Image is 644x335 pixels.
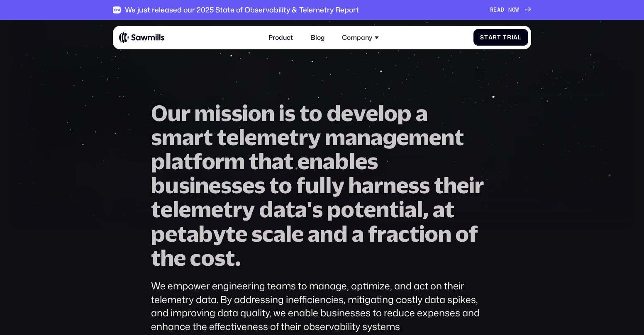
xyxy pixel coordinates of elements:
span: O [151,101,168,125]
span: d [333,221,348,245]
span: o [384,101,398,125]
span: a [433,197,445,221]
span: o [309,101,322,125]
span: e [298,149,310,173]
span: E [493,7,497,13]
span: h [161,245,174,269]
span: n [195,173,209,197]
span: s [221,173,232,197]
span: f [296,173,305,197]
span: d [259,197,273,221]
span: r [374,173,383,197]
span: h [444,173,457,197]
span: u [165,173,179,197]
span: t [203,125,213,149]
span: l [165,149,171,173]
span: D [501,7,505,13]
span: o [201,245,215,269]
span: m [224,149,245,173]
span: e [245,125,257,149]
span: s [312,197,323,221]
span: e [457,173,469,197]
span: n [310,149,323,173]
span: e [292,221,304,245]
span: l [173,197,179,221]
span: t [151,197,161,221]
span: s [419,173,430,197]
span: e [209,173,221,197]
span: i [469,173,475,197]
span: f [469,221,478,245]
span: p [398,101,412,125]
span: h [349,173,362,197]
span: s [251,221,262,245]
span: r [377,221,386,245]
span: i [215,101,221,125]
span: , [423,197,429,221]
span: t [300,101,309,125]
span: e [341,101,353,125]
span: a [323,149,335,173]
span: o [341,197,354,221]
span: o [202,149,215,173]
span: a [362,173,374,197]
span: y [332,173,344,197]
span: s [367,149,378,173]
span: t [225,245,235,269]
span: c [398,221,410,245]
span: y [308,125,321,149]
span: e [277,125,289,149]
span: n [376,197,389,221]
span: e [174,245,186,269]
span: n [261,101,275,125]
span: s [215,245,225,269]
span: n [438,221,451,245]
span: e [366,101,378,125]
span: a [182,125,194,149]
span: i [279,101,285,125]
span: t [389,197,399,221]
span: l [518,34,522,41]
span: S [480,34,484,41]
span: t [484,34,488,41]
span: t [289,125,299,149]
span: u [168,101,181,125]
span: r [507,34,512,41]
span: e [242,173,254,197]
span: a [488,34,493,41]
span: R [490,7,494,13]
span: r [233,197,242,221]
span: t [454,125,464,149]
span: p [151,221,165,245]
span: r [194,125,203,149]
span: d [327,101,341,125]
span: n [357,125,371,149]
span: h [259,149,272,173]
span: f [368,221,377,245]
span: r [215,149,224,173]
span: m [325,125,345,149]
span: t [217,125,227,149]
span: a [352,221,364,245]
span: l [319,173,325,197]
span: a [513,34,518,41]
span: e [429,125,441,149]
span: a [416,101,428,125]
span: ' [307,197,312,221]
span: g [383,125,397,149]
span: t [354,197,364,221]
span: i [399,197,405,221]
span: s [285,101,295,125]
a: StartTrial [473,29,528,46]
span: . [235,245,241,269]
span: N [508,7,512,13]
span: s [151,125,162,149]
span: W [515,7,519,13]
span: i [512,34,514,41]
span: T [503,34,507,41]
span: y [213,221,226,245]
span: p [151,149,165,173]
span: t [269,173,279,197]
span: e [161,197,173,221]
span: l [285,221,292,245]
